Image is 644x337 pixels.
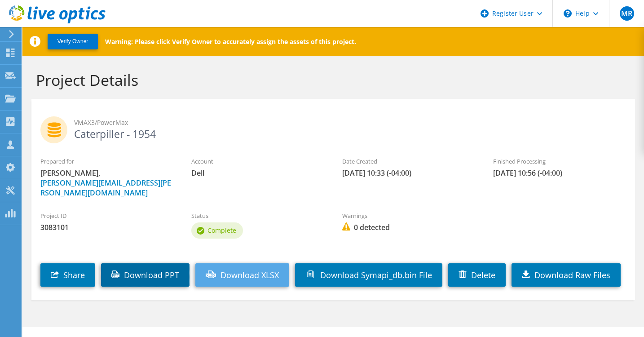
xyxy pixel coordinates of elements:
[40,211,173,220] label: Project ID
[195,263,289,287] a: Download XLSX
[295,263,442,287] a: Download Symapi_db.bin File
[105,37,356,46] p: Warning: Please click Verify Owner to accurately assign the assets of this project.
[40,168,173,198] span: [PERSON_NAME],
[36,71,626,89] h1: Project Details
[448,263,506,287] a: Delete
[48,34,98,49] button: Verify Owner
[101,263,190,287] a: Download PPT
[40,222,173,232] span: 3083101
[342,168,475,178] span: [DATE] 10:33 (-04:00)
[512,263,621,287] a: Download Raw Files
[40,263,95,287] a: Share
[207,226,236,235] span: Complete
[342,222,475,232] span: 0 detected
[342,211,475,220] label: Warnings
[191,157,324,166] label: Account
[620,6,634,21] span: MR
[493,168,626,178] span: [DATE] 10:56 (-04:00)
[191,211,324,220] label: Status
[191,168,324,178] span: Dell
[40,116,626,139] h2: Caterpiller - 1954
[342,157,475,166] label: Date Created
[493,157,626,166] label: Finished Processing
[40,178,171,198] a: [PERSON_NAME][EMAIL_ADDRESS][PERSON_NAME][DOMAIN_NAME]
[40,157,173,166] label: Prepared for
[564,9,572,18] svg: \n
[74,118,626,128] span: VMAX3/PowerMax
